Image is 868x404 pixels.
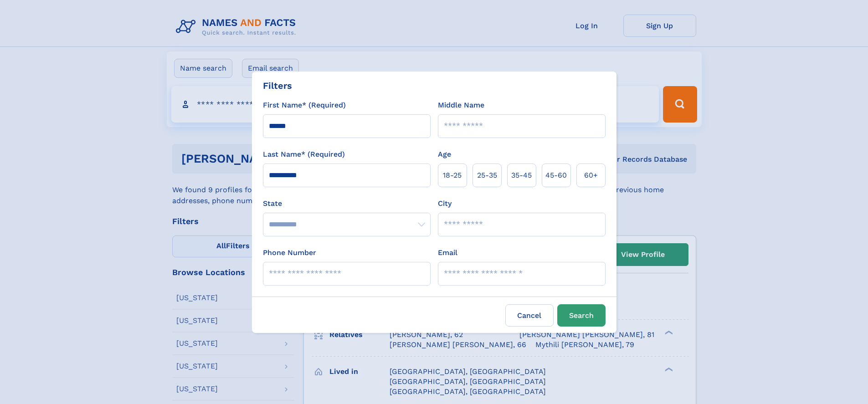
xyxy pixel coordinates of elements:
[263,198,431,209] label: State
[438,198,452,209] label: City
[438,100,484,111] label: Middle Name
[511,170,532,181] span: 35‑45
[263,79,292,92] div: Filters
[557,304,606,327] button: Search
[263,100,346,111] label: First Name* (Required)
[443,170,462,181] span: 18‑25
[438,247,457,258] label: Email
[477,170,497,181] span: 25‑35
[263,149,345,160] label: Last Name* (Required)
[505,304,554,327] label: Cancel
[584,170,598,181] span: 60+
[438,149,451,160] label: Age
[545,170,567,181] span: 45‑60
[263,247,316,258] label: Phone Number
